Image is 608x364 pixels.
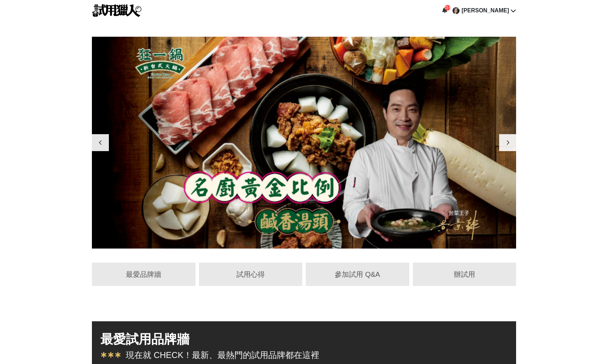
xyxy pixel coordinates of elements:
[100,330,508,349] div: 最愛試用品牌牆
[205,269,296,280] div: 試用心得
[126,349,319,362] div: 現在就 CHECK！最新、最熱門的試用品牌都在這裡
[92,4,141,17] img: 試用獵人
[419,269,510,280] div: 辦試用
[312,269,403,280] div: 參加試用 Q&A
[462,6,509,15] div: [PERSON_NAME]
[452,7,460,14] img: Avatar
[98,269,189,280] div: 最愛品牌牆
[413,263,516,286] a: 辦試用
[445,6,451,10] span: 21+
